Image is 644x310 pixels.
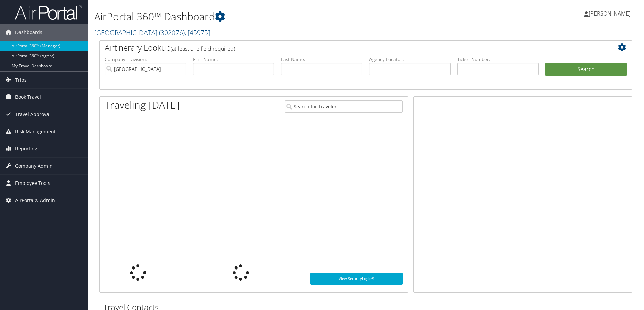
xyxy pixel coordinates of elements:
[15,4,82,20] img: airportal-logo.png
[105,98,180,112] h1: Traveling [DATE]
[457,56,539,63] label: Ticket Number:
[589,10,631,17] span: [PERSON_NAME]
[15,158,53,174] span: Company Admin
[285,100,403,113] input: Search for Traveler
[15,192,55,209] span: AirPortal® Admin
[584,3,637,24] a: [PERSON_NAME]
[15,106,51,123] span: Travel Approval
[105,42,582,53] h2: Airtinerary Lookup
[15,24,42,41] span: Dashboards
[15,123,56,140] span: Risk Management
[15,175,50,192] span: Employee Tools
[185,28,210,37] span: , [ 45975 ]
[15,72,27,88] span: Trips
[193,56,275,63] label: First Name:
[94,28,210,37] a: [GEOGRAPHIC_DATA]
[171,45,235,52] span: (at least one field required)
[15,89,41,106] span: Book Travel
[545,63,627,76] button: Search
[369,56,451,63] label: Agency Locator:
[159,28,185,37] span: ( 302076 )
[281,56,362,63] label: Last Name:
[15,140,37,157] span: Reporting
[310,273,403,285] a: View SecurityLogic®
[94,9,456,24] h1: AirPortal 360™ Dashboard
[105,56,186,63] label: Company - Division:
